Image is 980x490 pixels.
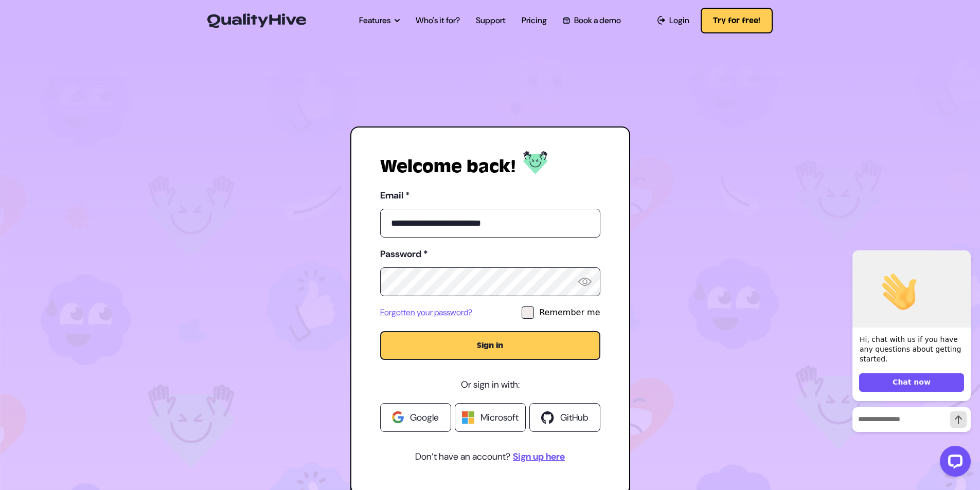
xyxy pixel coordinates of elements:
img: Log in to QualityHive [523,151,548,174]
p: Don’t have an account? [380,448,600,465]
img: Github [541,411,554,424]
a: Login [657,14,690,27]
span: Microsoft [480,410,519,425]
iframe: LiveChat chat widget [844,241,975,485]
p: Or sign in with: [380,376,600,393]
label: Email * [380,187,600,204]
h1: Welcome back! [380,156,515,177]
a: Features [359,14,400,27]
a: Sign up here [513,448,565,465]
a: Book a demo [563,14,620,27]
img: Book a QualityHive Demo [563,17,569,24]
span: Google [410,410,439,425]
a: Pricing [522,14,547,27]
a: Microsoft [455,403,526,432]
img: Windows [462,411,474,424]
a: Who's it for? [416,14,460,27]
button: Try for free! [701,8,773,33]
button: Sign in [380,331,600,360]
a: Support [476,14,506,27]
a: Google [380,403,451,432]
img: Google [392,411,404,424]
img: Reveal Password [578,278,592,286]
span: Login [669,14,689,27]
span: GitHub [560,410,589,425]
img: QualityHive - Bug Tracking Tool [207,13,306,28]
div: Remember me [539,306,600,319]
label: Password * [380,246,600,262]
a: Forgotten your password? [380,306,472,319]
a: GitHub [529,403,600,432]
